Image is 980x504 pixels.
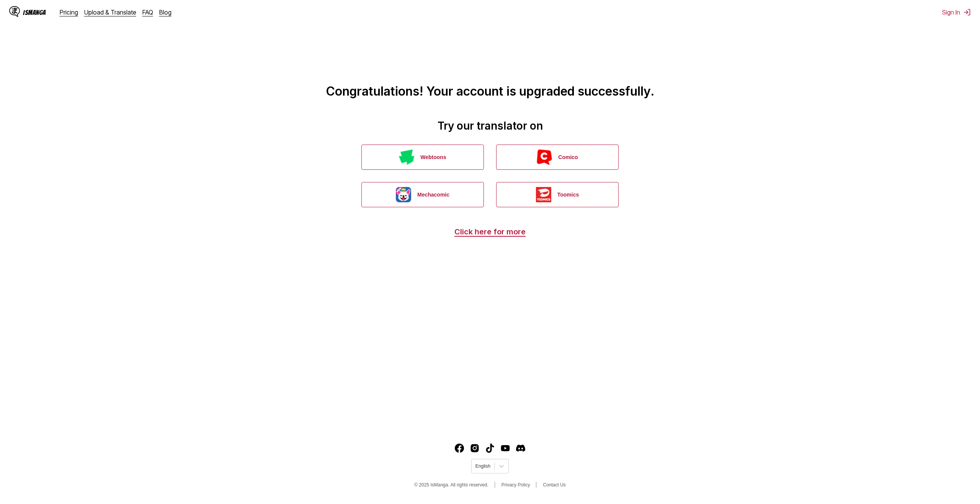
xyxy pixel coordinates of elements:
[496,145,619,170] button: Comico
[501,482,530,488] a: Privacy Policy
[396,187,411,202] img: Mechacomic
[455,444,464,453] img: IsManga Facebook
[470,444,479,453] img: IsManga Instagram
[9,6,60,18] a: IsManga LogoIsManga
[361,182,484,207] button: Mechacomic
[84,8,136,16] a: Upload & Translate
[543,482,565,488] a: Contact Us
[516,444,525,453] a: Discord
[942,8,971,16] button: Sign In
[23,9,46,16] div: IsManga
[496,182,619,207] button: Toomics
[142,8,153,16] a: FAQ
[454,227,526,236] a: Click here for more
[399,150,414,165] img: Webtoons
[516,444,525,453] img: IsManga Discord
[9,6,20,17] img: IsManga Logo
[485,444,495,453] img: IsManga TikTok
[501,444,510,453] a: Youtube
[537,150,552,165] img: Comico
[470,444,479,453] a: Instagram
[361,145,484,170] button: Webtoons
[475,463,477,469] input: Select language
[501,444,510,453] img: IsManga YouTube
[414,482,488,488] span: © 2025 IsManga. All rights reserved.
[536,187,551,202] img: Toomics
[159,8,171,16] a: Blog
[60,8,78,16] a: Pricing
[963,8,971,16] img: Sign out
[455,444,464,453] a: Facebook
[6,8,974,99] h1: Congratulations! Your account is upgraded successfully.
[485,444,495,453] a: TikTok
[6,119,974,132] h2: Try our translator on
